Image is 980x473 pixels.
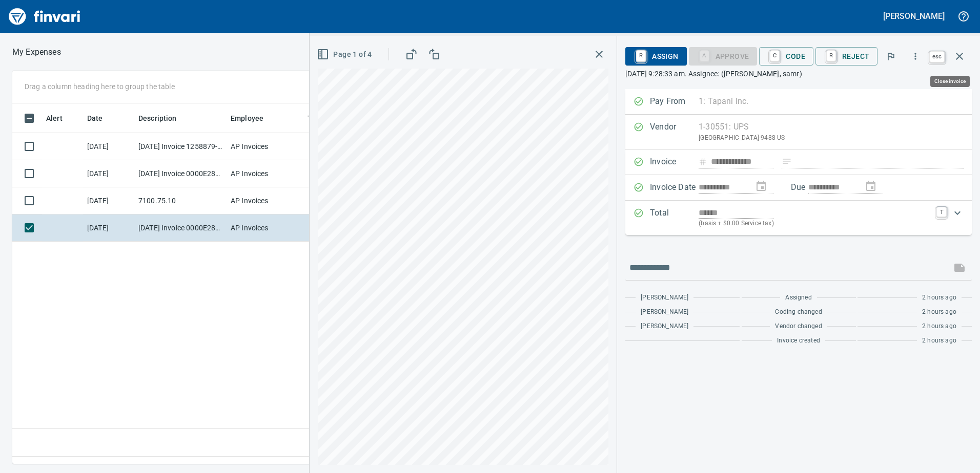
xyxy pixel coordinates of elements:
[83,214,134,242] td: [DATE]
[83,160,134,187] td: [DATE]
[12,46,61,58] nav: breadcrumb
[134,187,227,214] td: 7100.75.10
[826,50,836,61] a: R
[641,293,688,303] span: [PERSON_NAME]
[231,112,263,124] span: Employee
[929,51,945,62] a: esc
[815,47,877,66] button: RReject
[699,219,930,229] p: (basis + $0.00 Service tax)
[824,48,869,65] span: Reject
[87,112,116,124] span: Date
[227,214,303,242] td: AP Invoices
[625,47,686,66] button: RAssign
[641,307,688,317] span: [PERSON_NAME]
[947,255,972,280] span: This records your message into the invoice and notifies anyone mentioned
[881,8,947,24] button: [PERSON_NAME]
[87,112,103,124] span: Date
[759,47,813,66] button: CCode
[83,133,134,160] td: [DATE]
[138,112,177,124] span: Description
[634,48,678,65] span: Assign
[922,336,956,346] span: 2 hours ago
[315,45,376,64] button: Page 1 of 4
[231,112,277,124] span: Employee
[138,112,190,124] span: Description
[6,4,83,29] img: Finvari
[767,48,805,65] span: Code
[775,321,822,332] span: Vendor changed
[922,293,956,303] span: 2 hours ago
[319,48,372,61] span: Page 1 of 4
[785,293,811,303] span: Assigned
[625,69,972,79] p: [DATE] 9:28:33 am. Assignee: ([PERSON_NAME], samr)
[134,214,227,242] td: [DATE] Invoice 0000E28842365 from UPS (1-30551)
[227,133,303,160] td: AP Invoices
[922,307,956,317] span: 2 hours ago
[46,112,63,124] span: Alert
[134,133,227,160] td: [DATE] Invoice 1258879-0 from OPNW - Office Products Nationwide (1-29901)
[83,187,134,214] td: [DATE]
[936,207,947,217] a: T
[134,160,227,187] td: [DATE] Invoice 0000E28842385 from UPS (1-30551)
[227,187,303,214] td: AP Invoices
[308,112,340,124] span: Team
[46,112,76,124] span: Alert
[770,50,780,61] a: C
[922,321,956,332] span: 2 hours ago
[880,45,902,68] button: Flag
[641,321,688,332] span: [PERSON_NAME]
[636,50,646,61] a: R
[883,11,945,21] h5: [PERSON_NAME]
[308,112,326,124] span: Team
[689,51,758,60] div: Coding Required
[625,201,972,235] div: Expand
[650,207,699,229] p: Total
[227,160,303,187] td: AP Invoices
[12,46,61,58] p: My Expenses
[775,307,822,317] span: Coding changed
[25,81,175,92] p: Drag a column heading here to group the table
[904,45,927,68] button: More
[777,336,820,346] span: Invoice created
